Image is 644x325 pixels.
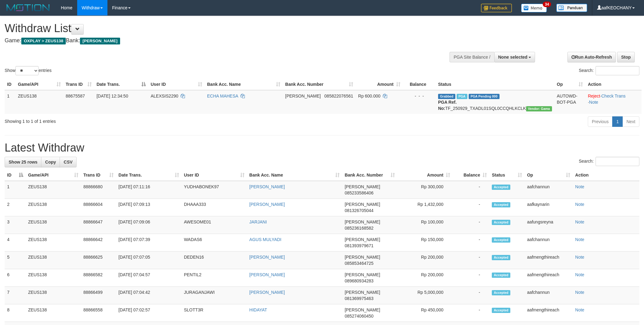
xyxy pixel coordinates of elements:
[182,199,247,216] td: DHAAA333
[397,169,453,181] th: Amount: activate to sort column ascending
[94,79,148,90] th: Date Trans.: activate to sort column descending
[5,269,26,287] td: 6
[81,181,116,199] td: 88866680
[182,287,247,304] td: JURAGANJAWI
[5,234,26,252] td: 4
[116,216,182,234] td: [DATE] 07:09:06
[525,269,573,287] td: aafmengthireach
[5,304,26,322] td: 8
[345,190,373,195] span: Copy 085233586406 to clipboard
[182,216,247,234] td: AWESOME01
[526,106,552,111] span: Vendor URL: https://trx31.1velocity.biz
[205,79,283,90] th: Bank Acc. Name: activate to sort column ascending
[345,237,380,242] span: [PERSON_NAME]
[567,52,616,62] a: Run Auto-Refresh
[453,269,489,287] td: -
[575,184,584,189] a: Note
[81,216,116,234] td: 88866647
[26,216,81,234] td: ZEUS138
[601,94,626,98] a: Check Trans
[80,38,120,44] span: [PERSON_NAME]
[249,272,285,277] a: [PERSON_NAME]
[358,94,380,98] span: Rp 600.000
[579,157,639,166] label: Search:
[5,287,26,304] td: 7
[26,169,81,181] th: Game/API: activate to sort column ascending
[249,290,285,295] a: [PERSON_NAME]
[345,296,373,301] span: Copy 081369975463 to clipboard
[249,202,285,207] a: [PERSON_NAME]
[81,199,116,216] td: 88866604
[397,234,453,252] td: Rp 150,000
[521,4,547,12] img: Button%20Memo.svg
[26,269,81,287] td: ZEUS138
[116,181,182,199] td: [DATE] 07:11:16
[575,290,584,295] a: Note
[579,66,639,75] label: Search:
[438,100,457,111] b: PGA Ref. No:
[66,94,85,98] span: 88675587
[397,304,453,322] td: Rp 450,000
[26,252,81,269] td: ZEUS138
[525,181,573,199] td: aafchannun
[525,199,573,216] td: aafkaynarin
[575,255,584,260] a: Note
[453,304,489,322] td: -
[596,66,639,75] input: Search:
[345,272,380,277] span: [PERSON_NAME]
[575,219,584,224] a: Note
[622,116,639,127] a: Next
[397,269,453,287] td: Rp 200,000
[5,252,26,269] td: 5
[5,90,15,114] td: 1
[397,181,453,199] td: Rp 300,000
[81,304,116,322] td: 88866558
[207,94,238,98] a: ECHA MAHESA
[588,94,600,98] a: Reject
[116,199,182,216] td: [DATE] 07:09:13
[617,52,635,62] a: Stop
[345,219,380,224] span: [PERSON_NAME]
[97,94,128,98] span: [DATE] 12:34:50
[345,202,380,207] span: [PERSON_NAME]
[5,181,26,199] td: 1
[342,169,397,181] th: Bank Acc. Number: activate to sort column ascending
[554,90,586,114] td: AUTOWD-BOT-PGA
[64,160,73,165] span: CSV
[588,116,613,127] a: Previous
[116,252,182,269] td: [DATE] 07:07:05
[525,287,573,304] td: aafchannun
[492,237,510,243] span: Accepted
[453,252,489,269] td: -
[397,287,453,304] td: Rp 5,000,000
[492,220,510,225] span: Accepted
[5,66,52,75] label: Show entries
[26,234,81,252] td: ZEUS138
[41,157,60,167] a: Copy
[21,38,66,44] span: OXPLAY > ZEUS138
[5,157,41,167] a: Show 25 rows
[26,304,81,322] td: ZEUS138
[5,216,26,234] td: 3
[492,255,510,260] span: Accepted
[116,169,182,181] th: Date Trans.: activate to sort column ascending
[81,287,116,304] td: 88866499
[345,278,373,283] span: Copy 089680934283 to clipboard
[481,4,512,12] img: Feedback.jpg
[345,208,373,213] span: Copy 081326705044 to clipboard
[45,160,56,165] span: Copy
[469,94,500,99] span: PGA Pending
[438,94,455,99] span: Grabbed
[612,116,623,127] a: 1
[63,79,94,90] th: Trans ID: activate to sort column ascending
[249,219,267,224] a: JARJANI
[249,237,282,242] a: AGUS MULYADI
[453,199,489,216] td: -
[575,237,584,242] a: Note
[182,181,247,199] td: YUDHABONEK97
[453,181,489,199] td: -
[596,157,639,166] input: Search:
[249,184,285,189] a: [PERSON_NAME]
[345,314,373,319] span: Copy 085274060450 to clipboard
[81,269,116,287] td: 88866582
